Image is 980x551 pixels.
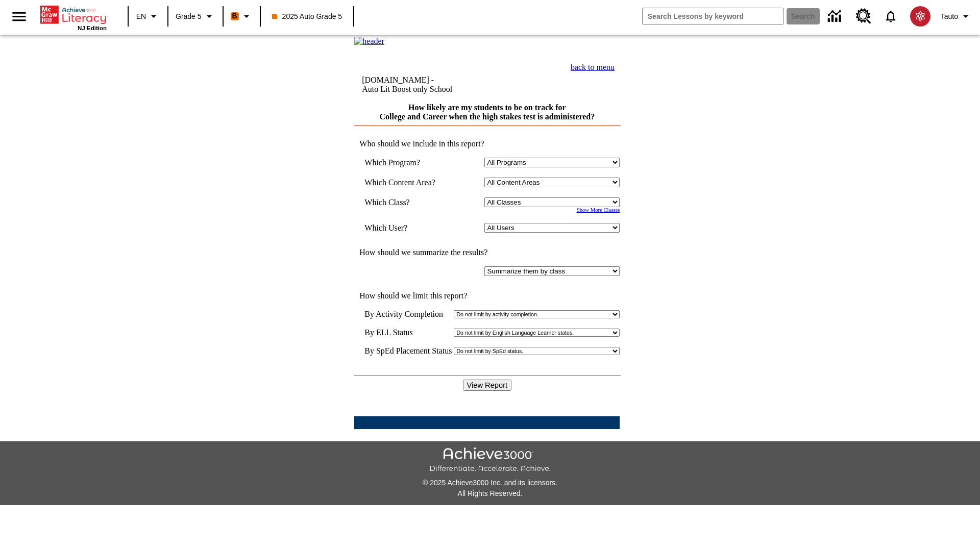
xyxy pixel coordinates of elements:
[577,207,620,213] a: Show More Classes
[4,2,34,32] button: Open side menu
[40,4,107,31] div: Home
[364,223,450,233] td: Which User?
[362,85,452,93] nobr: Auto Lit Boost only School
[643,8,783,24] input: search field
[364,310,452,319] td: By Activity Completion
[941,11,958,22] span: Tauto
[379,103,595,121] a: How likely are my students to be on track for College and Career when the high stakes test is adm...
[937,7,976,26] button: Profile/Settings
[362,76,518,94] td: [DOMAIN_NAME] -
[272,11,342,22] span: 2025 Auto Grade 5
[354,291,620,300] td: How should we limit this report?
[429,447,551,473] img: Achieve3000 Differentiate Accelerate Achieve
[78,25,107,31] span: NJ Edition
[354,139,620,148] td: Who should we include in this report?
[136,11,146,22] span: EN
[904,3,937,30] button: Select a new avatar
[171,7,219,26] button: Grade: Grade 5, Select a grade
[364,158,450,167] td: Which Program?
[176,11,202,22] span: Grade 5
[463,380,512,391] input: View Report
[910,6,930,27] img: avatar image
[227,7,257,26] button: Boost Class color is orange. Change class color
[364,178,435,187] nobr: Which Content Area?
[354,248,620,257] td: How should we summarize the results?
[571,63,615,71] a: back to menu
[364,346,452,356] td: By SpEd Placement Status
[822,3,850,31] a: Data Center
[850,3,877,30] a: Resource Center, Will open in new tab
[877,3,904,30] a: Notifications
[232,10,237,22] span: B
[364,328,452,337] td: By ELL Status
[354,37,384,46] img: header
[364,197,450,207] td: Which Class?
[132,7,164,26] button: Language: EN, Select a language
